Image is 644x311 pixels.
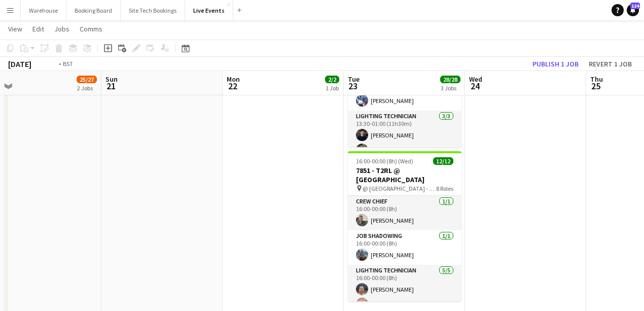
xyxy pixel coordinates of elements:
span: Comms [80,24,102,33]
span: 124 [630,3,640,9]
a: Edit [28,22,48,36]
button: Publish 1 job [528,57,583,71]
button: Booking Board [66,1,121,20]
div: BST [63,60,73,67]
button: Revert 1 job [585,57,636,71]
button: Site Tech Bookings [121,1,185,20]
a: Comms [76,22,106,36]
button: Live Events [185,1,233,20]
a: 124 [627,4,639,16]
span: View [8,24,22,33]
a: Jobs [50,22,74,36]
div: [DATE] [8,59,31,69]
span: Jobs [54,24,69,33]
a: View [4,22,26,36]
span: Edit [32,24,44,33]
button: Warehouse [21,1,66,20]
